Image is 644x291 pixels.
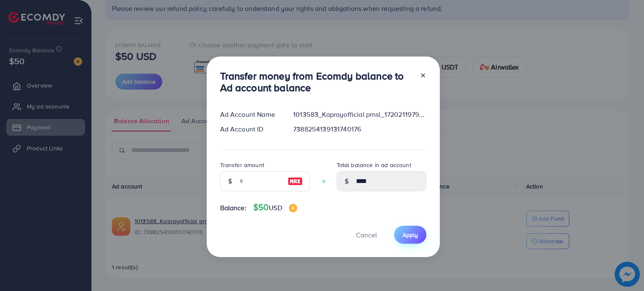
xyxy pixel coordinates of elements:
button: Cancel [345,226,387,244]
h4: $50 [253,202,297,213]
div: 1013583_Kaprayofficial prnsl_1720211979307 [286,110,433,119]
label: Total balance in ad account [337,161,411,169]
img: image [288,176,303,186]
label: Transfer amount [220,161,264,169]
span: Apply [402,231,418,239]
button: Apply [394,226,426,244]
span: Cancel [356,230,377,239]
h3: Transfer money from Ecomdy balance to Ad account balance [220,70,413,94]
div: Ad Account ID [213,124,287,134]
div: Ad Account Name [213,110,287,119]
span: USD [269,203,282,212]
div: 7388254139131740176 [286,124,433,134]
span: Balance: [220,203,247,213]
img: image [289,204,297,212]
